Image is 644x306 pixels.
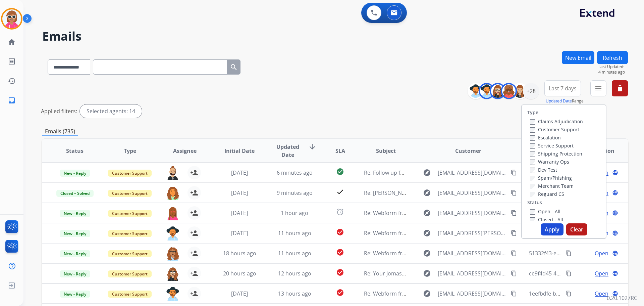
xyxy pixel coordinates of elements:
span: Open [595,269,608,277]
span: New - Reply [60,270,90,277]
span: [EMAIL_ADDRESS][PERSON_NAME][DOMAIN_NAME] [438,229,507,237]
img: agent-avatar [166,206,179,220]
mat-icon: language [612,270,618,276]
input: Claims Adjudication [530,119,535,125]
label: Closed - All [530,216,563,223]
mat-icon: content_copy [511,190,517,196]
mat-icon: delete [616,84,624,92]
mat-icon: inbox [8,96,16,104]
span: [DATE] [231,189,248,196]
mat-icon: content_copy [511,270,517,276]
img: agent-avatar [166,287,179,301]
mat-icon: language [612,230,618,236]
span: 9 minutes ago [277,189,313,196]
mat-icon: check_circle [336,248,344,256]
mat-icon: person_add [190,269,198,277]
span: 11 hours ago [278,250,311,257]
span: New - Reply [60,230,90,237]
span: Closed – Solved [56,190,94,197]
button: Updated Date [546,98,572,104]
span: Customer Support [108,170,152,177]
img: agent-avatar [166,226,179,241]
mat-icon: person_add [190,249,198,257]
mat-icon: language [612,291,618,297]
mat-icon: search [230,63,238,71]
span: Re: Follow up for a missing package case [364,169,466,176]
mat-icon: content_copy [511,210,517,216]
span: 1eefbdfe-b00e-48d7-a27f-9c3c0243d251 [529,290,629,297]
input: Warranty Ops [530,160,535,165]
span: [EMAIL_ADDRESS][DOMAIN_NAME] [438,189,507,197]
span: Open [595,290,608,298]
button: Clear [566,223,587,235]
mat-icon: person_add [190,169,198,177]
mat-icon: content_copy [566,270,572,276]
div: Selected agents: 14 [80,104,142,118]
label: Reguard CS [530,191,564,197]
mat-icon: history [8,77,16,85]
span: 6 minutes ago [277,169,313,176]
span: Customer Support [108,190,152,197]
mat-icon: person_add [190,209,198,217]
label: Service Support [530,142,574,149]
img: agent-avatar [166,166,179,180]
span: [EMAIL_ADDRESS][DOMAIN_NAME] [438,269,507,277]
mat-icon: explore [423,169,431,177]
span: Re: Your Jomashop virtual card is here [364,270,461,277]
mat-icon: person_add [190,229,198,237]
img: agent-avatar [166,247,179,261]
input: Merchant Team [530,184,535,189]
button: Last 7 days [544,80,581,96]
mat-icon: explore [423,189,431,197]
img: agent-avatar [166,267,179,281]
span: New - Reply [60,291,90,298]
span: [DATE] [231,169,248,176]
mat-icon: explore [423,269,431,277]
mat-icon: arrow_downward [308,143,316,151]
span: [EMAIL_ADDRESS][DOMAIN_NAME] [438,290,507,298]
input: Customer Support [530,127,535,133]
span: Status [66,147,84,155]
input: Escalation [530,135,535,141]
mat-icon: person_add [190,189,198,197]
h2: Emails [42,30,628,43]
p: 0.20.1027RC [607,294,637,302]
mat-icon: content_copy [566,291,572,297]
span: Initial Date [224,147,255,155]
span: ce9f4d45-40ef-4516-952a-f3272f7ee298 [529,270,627,277]
mat-icon: content_copy [511,250,517,256]
label: Merchant Team [530,183,574,189]
mat-icon: menu [594,84,602,92]
input: Closed - All [530,217,535,223]
span: SLA [335,147,345,155]
span: Customer Support [108,210,152,217]
span: Re: Webform from [EMAIL_ADDRESS][DOMAIN_NAME] on [DATE] [364,209,525,217]
button: Refresh [597,51,628,64]
mat-icon: content_copy [566,250,572,256]
mat-icon: check_circle [336,289,344,297]
mat-icon: language [612,170,618,176]
mat-icon: check [336,188,344,196]
span: [EMAIL_ADDRESS][DOMAIN_NAME] [438,209,507,217]
span: New - Reply [60,170,90,177]
input: Dev Test [530,168,535,173]
mat-icon: language [612,190,618,196]
img: avatar [2,9,21,28]
span: Range [546,98,584,104]
span: 4 minutes ago [598,70,628,75]
mat-icon: check_circle [336,228,344,236]
mat-icon: language [612,210,618,216]
span: Re: Webform from [EMAIL_ADDRESS][DOMAIN_NAME] on [DATE] [364,290,525,297]
span: [DATE] [231,290,248,297]
label: Claims Adjudication [530,118,583,125]
input: Service Support [530,143,535,149]
input: Reguard CS [530,192,535,197]
mat-icon: content_copy [511,170,517,176]
mat-icon: content_copy [511,230,517,236]
p: Applied filters: [41,107,77,115]
span: 18 hours ago [223,250,256,257]
mat-icon: check_circle [336,168,344,176]
label: Shipping Protection [530,150,582,157]
mat-icon: check_circle [336,268,344,276]
span: Last 7 days [549,87,577,90]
